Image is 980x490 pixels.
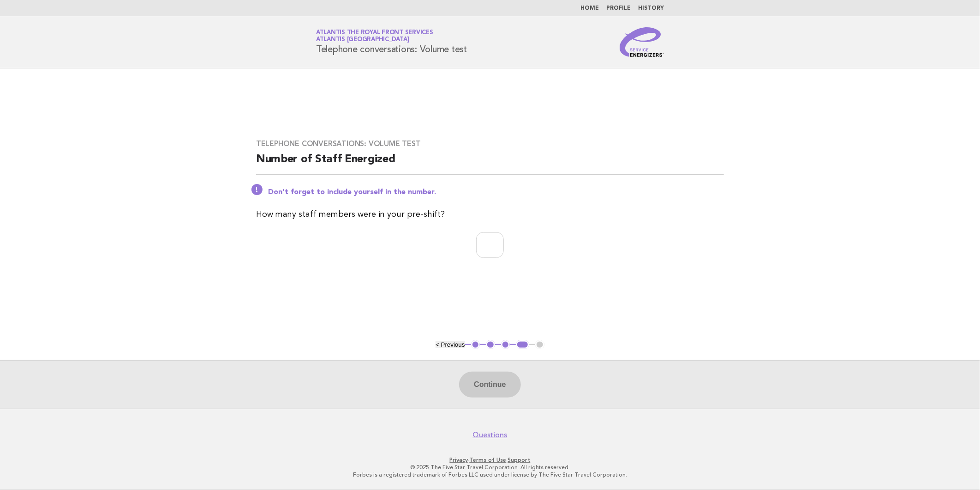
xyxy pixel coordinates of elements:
a: Home [580,6,599,11]
img: Service Energizers [620,27,664,57]
a: Support [508,457,531,463]
h3: Telephone conversations: Volume test [256,139,724,148]
a: Questions [473,430,508,440]
button: 4 [516,340,529,349]
span: Atlantis [GEOGRAPHIC_DATA] [316,37,409,43]
a: Atlantis The Royal Front ServicesAtlantis [GEOGRAPHIC_DATA] [316,30,433,43]
p: · · [208,456,772,464]
a: Profile [606,6,631,11]
p: Don't forget to include yourself in the number. [268,188,724,197]
a: Privacy [450,457,468,463]
h1: Telephone conversations: Volume test [316,30,467,54]
p: How many staff members were in your pre-shift? [256,208,724,221]
h2: Number of Staff Energized [256,152,724,175]
a: History [638,6,664,11]
button: 1 [471,340,480,349]
p: Forbes is a registered trademark of Forbes LLC used under license by The Five Star Travel Corpora... [208,471,772,478]
p: © 2025 The Five Star Travel Corporation. All rights reserved. [208,464,772,471]
button: < Previous [436,341,465,348]
a: Terms of Use [470,457,507,463]
button: 2 [486,340,495,349]
button: 3 [501,340,510,349]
